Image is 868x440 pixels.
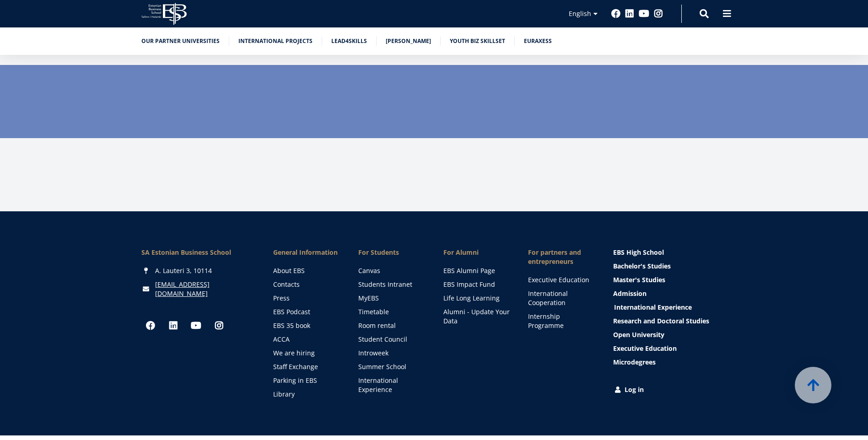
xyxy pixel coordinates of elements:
[187,317,205,335] a: Youtube
[358,248,425,257] a: For Students
[613,248,727,257] a: EBS High School
[238,37,313,46] a: International Projects
[358,321,425,330] a: Room rental
[443,266,510,275] a: EBS Alumni Page
[613,317,727,326] a: Research and Doctoral Studies
[524,37,552,46] a: euraxess
[443,248,510,257] span: For Alumni
[625,9,634,18] a: Linkedin
[654,9,663,18] a: Instagram
[528,312,595,330] a: Internship Programme
[528,289,595,307] a: International Cooperation
[613,385,727,394] a: Log in
[528,275,595,284] a: Executive Education
[273,294,340,303] a: Press
[141,37,220,46] a: Our partner universities
[613,358,727,367] a: Microdegrees
[273,362,340,371] a: Staff Exchange
[141,317,160,335] a: Facebook
[443,280,510,289] a: EBS Impact Fund
[358,349,425,358] a: Introweek
[613,275,727,284] a: Master's Studies
[613,330,727,339] a: Open University
[386,37,431,46] a: [PERSON_NAME]
[358,266,425,275] a: Canvas
[613,289,727,298] a: Admission
[273,280,340,289] a: Contacts
[273,321,340,330] a: EBS 35 book
[164,317,183,335] a: Linkedin
[528,248,595,266] span: For partners and entrepreneurs
[273,349,340,358] a: We are hiring
[614,303,728,312] a: International Experience
[443,307,510,326] a: Alumni - Update Your Data
[273,335,340,344] a: ACCA
[450,37,505,46] a: Youth BIZ Skillset
[155,280,255,298] a: [EMAIL_ADDRESS][DOMAIN_NAME]
[358,376,425,394] a: International Experience
[273,266,340,275] a: About EBS
[611,9,620,18] a: Facebook
[358,294,425,303] a: MyEBS
[358,362,425,371] a: Summer School
[358,307,425,317] a: Timetable
[210,317,228,335] a: Instagram
[141,266,255,275] div: A. Lauteri 3, 10114
[639,9,649,18] a: Youtube
[273,248,340,257] span: General Information
[613,344,727,353] a: Executive Education
[331,37,367,46] a: Lead4Skills
[613,262,727,271] a: Bachelor's Studies
[358,280,425,289] a: Students Intranet
[443,294,510,303] a: Life Long Learning
[273,390,340,399] a: Library
[358,335,425,344] a: Student Council
[141,248,255,257] div: SA Estonian Business School
[273,307,340,317] a: EBS Podcast
[273,376,340,385] a: Parking in EBS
